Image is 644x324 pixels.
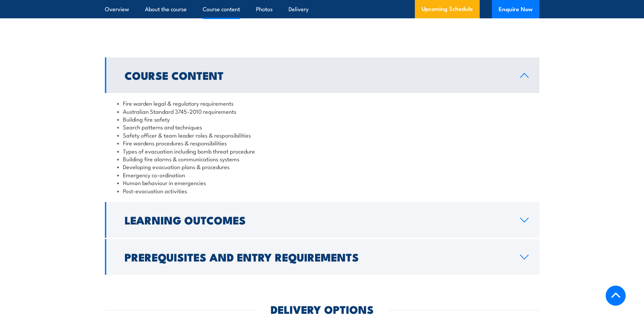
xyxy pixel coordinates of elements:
[117,107,527,115] li: Australian Standard 3745-2010 requirements
[105,57,539,93] a: Course Content
[117,123,527,131] li: Search patterns and techniques
[117,179,527,186] li: Human behaviour in emergencies
[117,139,527,147] li: Fire wardens procedures & responsibilities
[117,155,527,163] li: Building fire alarms & communications systems
[271,304,374,314] h2: DELIVERY OPTIONS
[125,70,509,80] h2: Course Content
[125,215,509,224] h2: Learning Outcomes
[125,252,509,262] h2: Prerequisites and Entry Requirements
[105,202,539,238] a: Learning Outcomes
[117,99,527,107] li: Fire warden legal & regulatory requirements
[105,239,539,275] a: Prerequisites and Entry Requirements
[117,147,527,155] li: Types of evacuation including bomb threat procedure
[117,115,527,123] li: Building fire safety
[117,187,527,195] li: Post-evacuation activities
[117,171,527,179] li: Emergency co-ordination
[117,131,527,139] li: Safety officer & team leader roles & responsibilities
[117,163,527,170] li: Developing evacuation plans & procedures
